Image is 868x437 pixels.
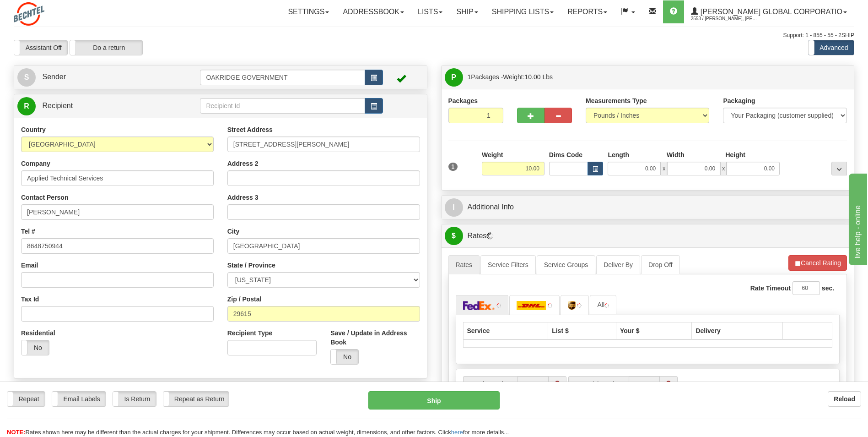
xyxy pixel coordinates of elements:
span: $ [445,227,463,245]
a: $Rates [445,227,851,246]
span: Weight: [503,73,553,81]
img: FedEx Express® [463,301,495,310]
a: Shipping lists [485,0,561,23]
th: Delivery [692,322,783,339]
span: Lbs [543,73,553,81]
th: List $ [548,322,616,339]
a: P 1Packages -Weight:10.00 Lbs [445,68,851,87]
img: tiny_red.gif [577,303,582,308]
label: State / Province [227,261,275,270]
span: P [445,68,463,87]
span: Recipient [42,102,73,109]
span: S [17,68,36,87]
label: Length [608,150,629,159]
a: Lists [411,0,449,23]
span: 1 [448,163,458,171]
a: All [590,295,616,314]
label: Packages [448,96,478,105]
label: Tax Id [21,295,39,304]
label: Ready By Time [463,376,518,392]
a: Service Groups [537,255,595,274]
label: Tel # [21,227,35,236]
span: NOTE: [7,429,25,436]
div: ... [831,162,847,175]
a: IAdditional Info [445,198,851,217]
label: Recipient Type [227,328,273,338]
button: Cancel Rating [788,255,847,271]
label: Assistant Off [14,40,67,55]
span: R [17,97,36,115]
label: Advanced [809,40,854,55]
label: Company [21,159,50,168]
img: tiny_red.gif [604,303,609,308]
input: Enter a location [227,137,420,152]
label: sec. [822,284,834,293]
label: Height [725,150,745,159]
label: Email [21,261,38,270]
iframe: chat widget [847,172,867,265]
span: x [720,162,727,175]
span: Sender [42,73,66,81]
th: Your $ [616,322,692,339]
a: R Recipient [17,97,180,115]
a: Deliver By [596,255,640,274]
label: Last Pickup Time [568,376,629,392]
img: UPS [568,301,576,310]
a: [PERSON_NAME] Global Corporatio 2553 / [PERSON_NAME], [PERSON_NAME] [684,0,854,23]
span: 2553 / [PERSON_NAME], [PERSON_NAME] [691,14,760,23]
a: here [451,429,463,436]
label: Width [667,150,685,159]
img: DHL [517,301,546,310]
input: Recipient Id [200,98,365,114]
span: 10.00 [525,73,541,81]
div: live help - online [7,5,85,16]
b: Reload [834,395,855,403]
img: tiny_red.gif [496,303,501,308]
th: Service [463,322,548,339]
a: Ship [449,0,485,23]
label: Weight [482,150,503,159]
span: Packages - [468,68,553,86]
label: Address 2 [227,159,259,168]
span: I [445,198,463,217]
div: Support: 1 - 855 - 55 - 2SHIP [14,32,854,39]
img: logo2553.jpg [14,2,44,26]
button: Reload [828,391,861,407]
label: Do a return [70,40,142,55]
label: Measurements Type [586,96,647,105]
input: Sender Id [200,70,365,85]
img: tiny_red.gif [548,303,552,308]
label: Dims Code [549,150,582,159]
label: Address 3 [227,193,259,202]
span: 1 [468,73,471,81]
label: Zip / Postal [227,295,262,304]
span: x [661,162,667,175]
a: Addressbook [336,0,411,23]
a: S Sender [17,68,200,87]
label: Country [21,125,46,134]
label: Save / Update in Address Book [330,328,420,347]
img: Progress.gif [486,232,494,240]
label: Street Address [227,125,273,134]
a: Rates [448,255,480,274]
a: Drop Off [641,255,680,274]
label: Repeat as Return [163,392,229,406]
a: Settings [281,0,336,23]
label: City [227,227,239,236]
label: Residential [21,328,55,338]
label: Contact Person [21,193,68,202]
a: Service Filters [480,255,536,274]
a: Reports [561,0,614,23]
label: No [331,350,358,364]
label: Rate Timeout [750,284,791,293]
label: Packaging [723,96,755,105]
label: Email Labels [52,392,106,406]
span: [PERSON_NAME] Global Corporatio [698,8,842,16]
label: No [22,340,49,355]
label: Repeat [7,392,45,406]
label: Is Return [113,392,156,406]
button: Ship [368,391,499,410]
